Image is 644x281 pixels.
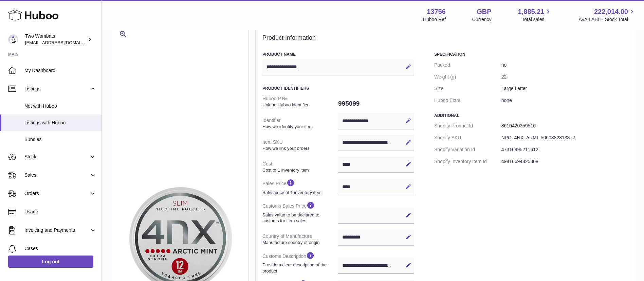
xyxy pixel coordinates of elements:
[501,59,626,71] dd: no
[24,209,96,215] span: Usage
[8,256,93,268] a: Log out
[518,7,552,23] a: 1,885.21 Total sales
[262,102,336,108] strong: Unique Huboo identifier
[24,86,89,92] span: Listings
[434,71,501,83] dt: Weight (g)
[338,96,414,111] dd: 995099
[25,33,86,46] div: Two Wombats
[24,136,96,143] span: Bundles
[262,167,336,173] strong: Cost of 1 inventory item
[8,34,18,45] img: internalAdmin-13756@internal.huboo.com
[24,154,89,160] span: Stock
[477,7,491,16] strong: GBP
[501,71,626,83] dd: 22
[262,115,338,132] dt: Identifier
[501,144,626,156] dd: 47316995211612
[578,16,636,23] span: AVAILABLE Stock Total
[262,158,338,176] dt: Cost
[594,7,628,16] span: 222,014.00
[434,94,501,106] dt: Huboo Extra
[262,86,414,91] h3: Product Identifiers
[262,230,338,248] dt: Country of Manufacture
[262,124,336,130] strong: How we identify your item
[472,16,492,23] div: Currency
[262,240,336,246] strong: Manufacture country of origin
[423,16,446,23] div: Huboo Ref
[434,144,501,156] dt: Shopify Variation Id
[24,172,89,178] span: Sales
[262,176,338,198] dt: Sales Price
[434,120,501,132] dt: Shopify Product Id
[518,7,545,16] span: 1,885.21
[262,212,336,224] strong: Sales value to be declared to customs for item sales
[24,245,96,252] span: Cases
[24,103,96,109] span: Not with Huboo
[262,262,336,274] strong: Provide a clear description of the product
[501,83,626,94] dd: Large Letter
[427,7,446,16] strong: 13756
[25,40,100,45] span: [EMAIL_ADDRESS][DOMAIN_NAME]
[434,156,501,168] dt: Shopify Inventory Item Id
[262,248,338,277] dt: Customs Description
[501,120,626,132] dd: 8610420359516
[501,156,626,168] dd: 49416694825308
[262,52,414,57] h3: Product Name
[262,198,338,226] dt: Customs Sales Price
[24,190,89,197] span: Orders
[262,190,336,196] strong: Sales price of 1 inventory item
[434,59,501,71] dt: Packed
[434,132,501,144] dt: Shopify SKU
[24,67,96,74] span: My Dashboard
[24,120,96,126] span: Listings with Huboo
[434,52,626,57] h3: Specification
[24,227,89,233] span: Invoicing and Payments
[522,16,552,23] span: Total sales
[578,7,636,23] a: 222,014.00 AVAILABLE Stock Total
[434,113,626,118] h3: Additional
[501,94,626,106] dd: none
[262,93,338,110] dt: Huboo P №
[262,145,336,152] strong: How we link your orders
[262,34,626,42] h2: Product Information
[434,83,501,94] dt: Size
[501,132,626,144] dd: NPO_4NX_ARMI_5060882813872
[262,136,338,154] dt: Item SKU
